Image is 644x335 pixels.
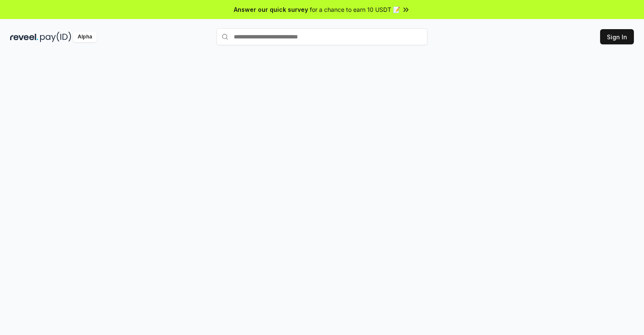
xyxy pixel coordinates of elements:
[234,5,308,14] span: Answer our quick survey
[310,5,400,14] span: for a chance to earn 10 USDT 📝
[40,32,71,42] img: pay_id
[600,29,634,44] button: Sign In
[10,32,38,42] img: reveel_dark
[73,32,97,42] div: Alpha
